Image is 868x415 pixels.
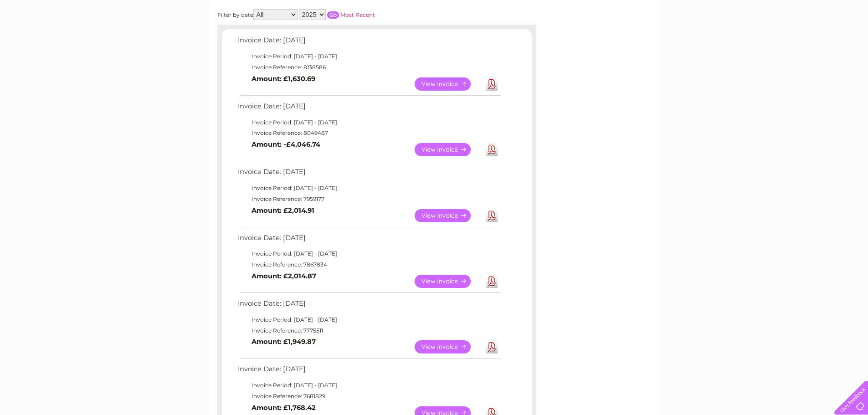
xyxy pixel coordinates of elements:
[236,391,502,402] td: Invoice Reference: 7681829
[415,143,482,156] a: View
[252,75,315,83] b: Amount: £1,630.69
[730,39,750,46] a: Energy
[236,363,502,380] td: Invoice Date: [DATE]
[415,275,482,288] a: View
[236,117,502,128] td: Invoice Period: [DATE] - [DATE]
[236,380,502,391] td: Invoice Period: [DATE] - [DATE]
[252,206,314,215] b: Amount: £2,014.91
[415,77,482,91] a: View
[236,34,502,51] td: Invoice Date: [DATE]
[236,100,502,117] td: Invoice Date: [DATE]
[236,62,502,73] td: Invoice Reference: 8138586
[236,194,502,205] td: Invoice Reference: 7959177
[486,77,498,91] a: Download
[340,11,375,18] a: Most Recent
[415,340,482,354] a: View
[236,325,502,336] td: Invoice Reference: 7775511
[236,297,502,314] td: Invoice Date: [DATE]
[217,9,457,20] div: Filter by date
[696,5,759,16] a: 0333 014 3131
[252,272,316,280] b: Amount: £2,014.87
[756,39,783,46] a: Telecoms
[236,166,502,183] td: Invoice Date: [DATE]
[236,183,502,194] td: Invoice Period: [DATE] - [DATE]
[236,232,502,249] td: Invoice Date: [DATE]
[236,259,502,270] td: Invoice Reference: 7867834
[252,140,320,149] b: Amount: -£4,046.74
[236,248,502,259] td: Invoice Period: [DATE] - [DATE]
[236,314,502,325] td: Invoice Period: [DATE] - [DATE]
[838,39,859,46] a: Log out
[252,404,316,412] b: Amount: £1,768.42
[708,39,725,46] a: Water
[807,39,830,46] a: Contact
[486,275,498,288] a: Download
[486,143,498,156] a: Download
[252,338,316,346] b: Amount: £1,949.87
[31,24,77,51] img: logo.png
[236,128,502,138] td: Invoice Reference: 8049487
[236,51,502,62] td: Invoice Period: [DATE] - [DATE]
[486,209,498,222] a: Download
[415,209,482,222] a: View
[789,39,802,46] a: Blog
[486,340,498,354] a: Download
[219,5,650,44] div: Clear Business is a trading name of Verastar Limited (registered in [GEOGRAPHIC_DATA] No. 3667643...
